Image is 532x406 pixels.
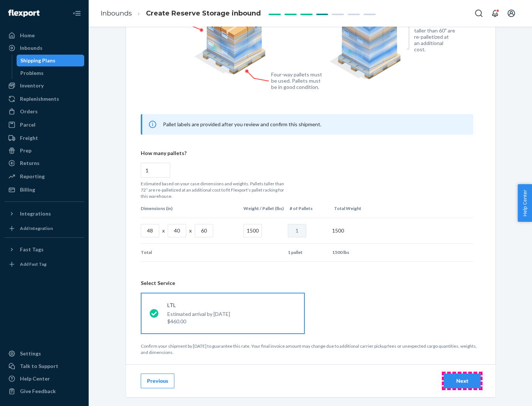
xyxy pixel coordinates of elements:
a: Settings [4,348,84,359]
div: Talk to Support [20,362,58,370]
p: x [189,227,192,234]
a: Home [4,30,84,41]
div: Give Feedback [20,388,56,395]
a: Freight [4,132,84,144]
p: $460.00 [167,318,230,325]
a: Problems [17,67,85,79]
figcaption: Four-way pallets must be used. Pallets must be in good condition. [271,71,323,90]
p: x [162,227,165,234]
a: Add Integration [4,223,84,234]
button: Give Feedback [4,385,84,397]
a: Reporting [4,171,84,182]
div: Home [20,32,35,39]
a: Orders [4,106,84,117]
p: How many pallets? [141,149,473,157]
div: Problems [20,69,44,77]
ol: breadcrumbs [95,3,267,24]
div: Fast Tags [20,246,44,253]
a: Shipping Plans [17,55,85,66]
a: Billing [4,184,84,196]
div: Prep [20,147,31,154]
button: Fast Tags [4,244,84,255]
th: Weight / Pallet (lbs) [241,199,287,217]
span: Pallet labels are provided after you review and confirm this shipment. [163,121,321,127]
button: Previous [141,374,174,388]
div: Replenishments [20,95,59,103]
img: Flexport logo [8,10,40,17]
td: Total [141,244,241,261]
div: Next [450,377,474,385]
div: Add Integration [20,225,53,231]
p: Confirm your shipment by [DATE] to guarantee this rate. Your final invoice amount may change due ... [141,343,481,355]
div: Billing [20,186,35,193]
th: Dimensions (in) [141,199,241,217]
header: Select Service [141,279,481,287]
button: Help Center [518,184,532,222]
div: Orders [20,108,38,115]
div: Shipping Plans [20,57,55,64]
a: Prep [4,145,84,156]
p: Estimated arrival by [DATE] [167,310,230,318]
div: Add Fast Tag [20,261,47,267]
div: Returns [20,159,40,167]
button: Open account menu [504,6,519,21]
a: Inbounds [4,42,84,54]
a: Talk to Support [4,360,84,372]
a: Returns [4,157,84,169]
a: Inventory [4,80,84,92]
div: Inventory [20,82,44,89]
a: Parcel [4,119,84,131]
button: Integrations [4,208,84,220]
p: LTL [167,302,230,309]
div: Inbounds [20,44,42,52]
div: Help Center [20,375,50,382]
button: Next [444,374,481,388]
td: 1500 lbs [329,244,374,261]
a: Help Center [4,373,84,385]
span: 1500 [332,227,344,234]
div: Settings [20,350,41,357]
div: Integrations [20,210,51,217]
div: Freight [20,134,38,142]
a: Add Fast Tag [4,258,84,270]
th: # of Pallets [287,199,331,217]
div: Parcel [20,121,35,128]
th: Total Weight [331,199,375,217]
p: Estimated based on your case dimensions and weights. Pallets taller than 72” are re-palletized at... [141,180,289,199]
td: 1 pallet [285,244,329,261]
div: Reporting [20,173,45,180]
button: Close Navigation [69,6,84,21]
button: Open Search Box [471,6,486,21]
button: Open notifications [488,6,502,21]
a: Replenishments [4,93,84,105]
a: Inbounds [100,9,132,17]
span: Create Reserve Storage inbound [146,9,261,17]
